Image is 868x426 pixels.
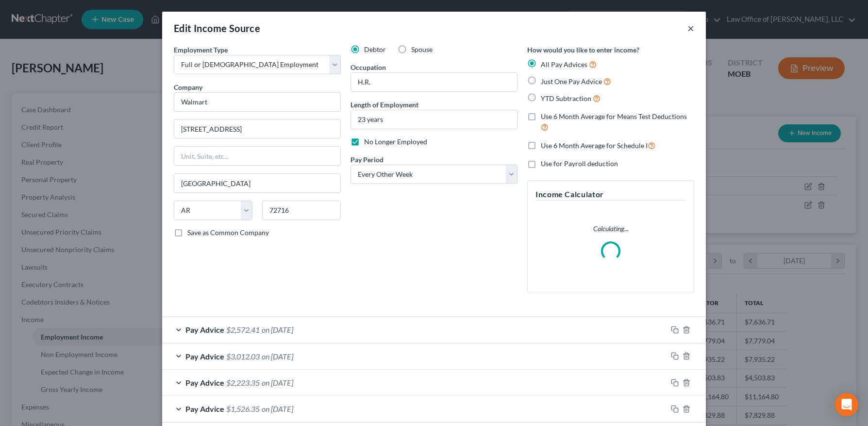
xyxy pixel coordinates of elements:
[835,393,858,416] div: Open Intercom Messenger
[351,155,384,164] span: Pay Period
[226,378,260,387] span: $2,223.35
[185,404,224,413] span: Pay Advice
[351,62,386,72] label: Occupation
[262,201,341,220] input: Enter zip...
[351,73,517,91] input: --
[364,45,386,53] span: Debtor
[535,224,686,234] p: Calculating...
[174,147,340,165] input: Unit, Suite, etc...
[174,92,341,112] input: Search company by name...
[262,352,293,361] span: on [DATE]
[174,174,340,192] input: Enter city...
[174,120,340,138] input: Enter address...
[535,188,686,201] h5: Income Calculator
[174,46,228,54] span: Employment Type
[262,404,293,413] span: on [DATE]
[541,60,587,68] span: All Pay Advices
[351,100,418,110] label: Length of Employment
[185,378,224,387] span: Pay Advice
[364,137,427,146] span: No Longer Employed
[226,352,260,361] span: $3,012.03
[185,352,224,361] span: Pay Advice
[411,45,433,53] span: Spouse
[174,83,202,91] span: Company
[351,110,517,129] input: ex: 2 years
[541,77,602,85] span: Just One Pay Advice
[187,228,269,237] span: Save as Common Company
[527,45,639,55] label: How would you like to enter income?
[541,159,618,168] span: Use for Payroll deduction
[541,112,687,120] span: Use 6 Month Average for Means Test Deductions
[185,325,224,334] span: Pay Advice
[174,21,260,35] div: Edit Income Source
[541,141,648,150] span: Use 6 Month Average for Schedule I
[226,325,260,334] span: $2,572.41
[262,378,293,387] span: on [DATE]
[687,22,694,34] button: ×
[226,404,260,413] span: $1,526.35
[262,325,293,334] span: on [DATE]
[541,94,591,102] span: YTD Subtraction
